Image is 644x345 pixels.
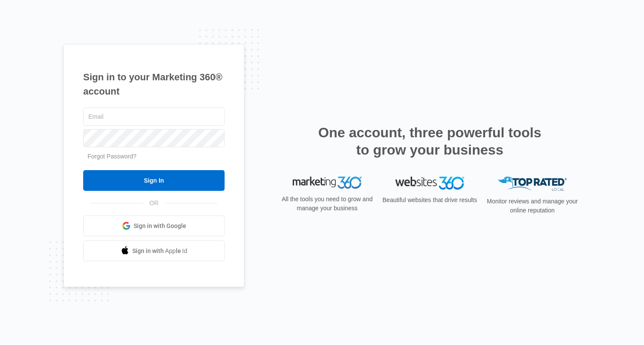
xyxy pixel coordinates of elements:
[83,241,225,261] a: Sign in with Apple Id
[83,70,225,98] h1: Sign in to your Marketing 360® account
[395,177,464,189] img: Websites 360
[83,215,225,236] a: Sign in with Google
[484,197,581,215] p: Monitor reviews and manage your online reputation
[144,199,165,208] span: OR
[83,108,225,126] input: Email
[88,153,137,160] a: Forgot Password?
[134,222,186,231] span: Sign in with Google
[316,124,544,158] h2: One account, three powerful tools to grow your business
[132,247,188,256] span: Sign in with Apple Id
[279,195,375,213] p: All the tools you need to grow and manage your business
[83,170,225,191] input: Sign In
[293,177,362,189] img: Marketing 360
[498,177,567,191] img: Top Rated Local
[381,196,478,205] p: Beautiful websites that drive results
